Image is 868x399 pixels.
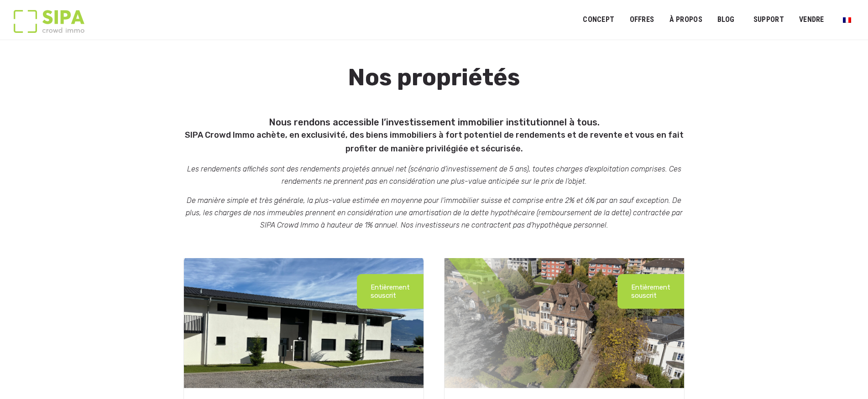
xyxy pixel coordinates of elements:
[179,65,689,112] h1: Nos propriétés
[711,10,741,30] a: Blog
[371,283,410,300] p: Entièrement souscrit
[583,8,854,31] nav: Menu principal
[187,165,681,186] em: Les rendements affichés sont des rendements projetés annuel net (scénario d’investissement de 5 a...
[631,283,670,300] p: Entièrement souscrit
[793,10,830,30] a: VENDRE
[663,10,708,30] a: À PROPOS
[623,10,660,30] a: OFFRES
[748,10,790,30] a: SUPPORT
[186,196,683,229] em: De manière simple et très générale, la plus-value estimée en moyenne pour l’immobilier suisse et ...
[14,10,84,33] img: Logo
[837,11,857,28] a: Passer à
[179,128,689,156] p: SIPA Crowd Immo achète, en exclusivité, des biens immobiliers à fort potentiel de rendements et d...
[179,113,689,156] h5: Nous rendons accessible l’investissement immobilier institutionnel à tous.
[577,10,620,30] a: Concept
[184,258,424,388] img: st-gin-iii
[843,17,851,23] img: Français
